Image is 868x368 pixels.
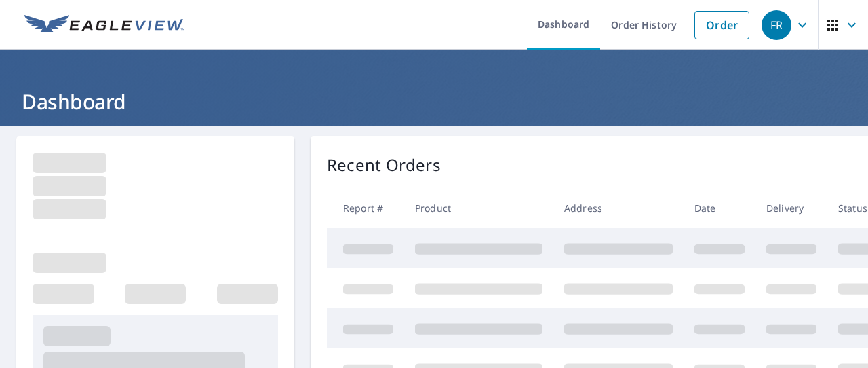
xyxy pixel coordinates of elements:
[24,15,184,35] img: EV Logo
[553,188,684,228] th: Address
[684,188,755,228] th: Date
[327,153,441,177] p: Recent Orders
[762,10,791,40] div: FR
[755,188,827,228] th: Delivery
[327,188,404,228] th: Report #
[404,188,553,228] th: Product
[16,88,852,115] h1: Dashboard
[694,11,749,39] a: Order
